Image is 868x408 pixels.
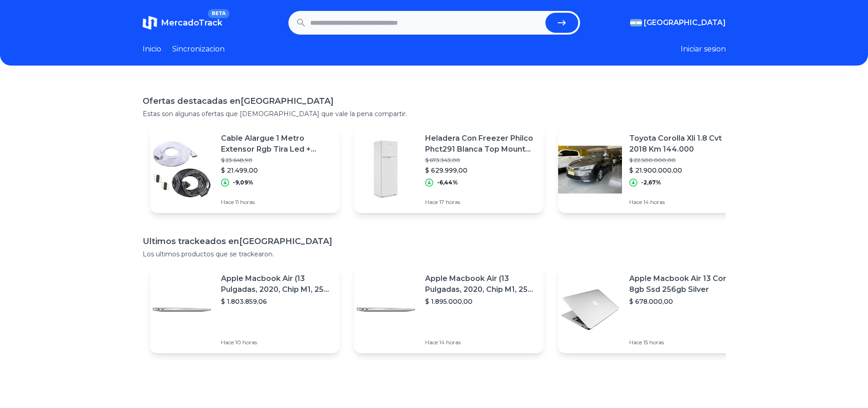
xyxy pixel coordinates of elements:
[150,138,214,201] img: Featured image
[425,166,536,175] p: $ 629.999,00
[143,95,726,107] h1: Ofertas destacadas en [GEOGRAPHIC_DATA]
[629,133,740,155] p: Toyota Corolla Xli 1.8 Cvt 2018 Km 144.000
[629,339,740,346] p: Hace 15 horas
[558,278,622,342] img: Featured image
[425,157,536,164] p: $ 673.343,00
[150,126,339,213] a: Featured imageCable Alargue 1 Metro Extensor Rgb Tira Led + Fichas 4 Pines$ 23.648,90$ 21.499,00-...
[233,179,253,186] p: -9,09%
[558,126,748,213] a: Featured imageToyota Corolla Xli 1.8 Cvt 2018 Km 144.000$ 22.500.000,00$ 21.900.000,00-2,67%Hace ...
[221,133,332,155] p: Cable Alargue 1 Metro Extensor Rgb Tira Led + Fichas 4 Pines
[629,166,740,175] p: $ 21.900.000,00
[425,199,536,206] p: Hace 17 horas
[354,126,544,213] a: Featured imageHeladera Con Freezer Philco Phct291 Blanca Top Mount Cíclica$ 673.343,00$ 629.999,0...
[425,273,536,295] p: Apple Macbook Air (13 Pulgadas, 2020, Chip M1, 256 Gb De Ssd, 8 Gb De Ram) - Plata
[221,297,332,306] p: $ 1.803.859,06
[354,266,544,353] a: Featured imageApple Macbook Air (13 Pulgadas, 2020, Chip M1, 256 Gb De Ssd, 8 Gb De Ram) - Plata$...
[150,278,214,342] img: Featured image
[143,15,222,30] a: MercadoTrackBETA
[161,18,222,28] span: MercadoTrack
[172,44,225,55] a: Sincronizacion
[221,166,332,175] p: $ 21.499,00
[143,44,161,55] a: Inicio
[629,157,740,164] p: $ 22.500.000,00
[425,339,536,346] p: Hace 14 horas
[630,17,726,28] button: [GEOGRAPHIC_DATA]
[221,157,332,164] p: $ 23.648,90
[437,179,458,186] p: -6,44%
[221,199,332,206] p: Hace 11 horas
[558,138,622,201] img: Featured image
[629,273,740,295] p: Apple Macbook Air 13 Core I5 8gb Ssd 256gb Silver
[629,199,740,206] p: Hace 14 horas
[558,266,748,353] a: Featured imageApple Macbook Air 13 Core I5 8gb Ssd 256gb Silver$ 678.000,00Hace 15 horas
[221,339,332,346] p: Hace 10 horas
[208,9,229,18] span: BETA
[143,15,157,30] img: MercadoTrack
[143,109,726,118] p: Estas son algunas ofertas que [DEMOGRAPHIC_DATA] que vale la pena compartir.
[644,17,726,28] span: [GEOGRAPHIC_DATA]
[150,266,339,353] a: Featured imageApple Macbook Air (13 Pulgadas, 2020, Chip M1, 256 Gb De Ssd, 8 Gb De Ram) - Plata$...
[143,235,726,248] h1: Ultimos trackeados en [GEOGRAPHIC_DATA]
[629,297,740,306] p: $ 678.000,00
[425,297,536,306] p: $ 1.895.000,00
[354,138,418,201] img: Featured image
[425,133,536,155] p: Heladera Con Freezer Philco Phct291 Blanca Top Mount Cíclica
[630,19,642,26] img: Argentina
[354,278,418,342] img: Featured image
[143,250,726,259] p: Los ultimos productos que se trackearon.
[681,44,726,55] button: Iniciar sesion
[641,179,661,186] p: -2,67%
[221,273,332,295] p: Apple Macbook Air (13 Pulgadas, 2020, Chip M1, 256 Gb De Ssd, 8 Gb De Ram) - Plata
